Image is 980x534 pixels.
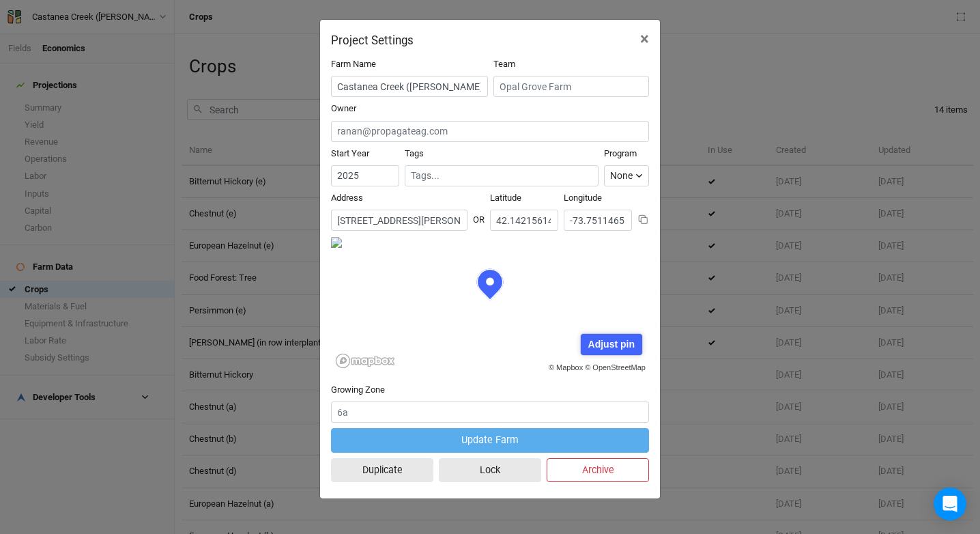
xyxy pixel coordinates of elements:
label: Growing Zone [331,384,385,396]
h2: Project Settings [331,33,414,47]
label: Start Year [331,147,369,160]
label: Team [493,58,515,70]
div: None [610,169,633,183]
button: Update Farm [331,428,649,452]
label: Owner [331,102,356,115]
div: Adjust pin [581,334,642,355]
button: Close [629,20,660,58]
span: × [640,29,649,48]
label: Program [604,147,637,160]
a: © OpenStreetMap [585,363,646,371]
button: Copy [637,214,649,225]
input: ranan@propagateag.com [331,121,649,142]
a: Mapbox logo [335,353,395,369]
button: Duplicate [331,458,433,482]
label: Longitude [564,192,602,204]
label: Tags [405,147,424,160]
input: 6a [331,402,649,423]
label: Farm Name [331,58,376,70]
label: Latitude [490,192,521,204]
input: Longitude [564,210,632,231]
input: Address (123 James St...) [331,210,467,231]
button: Archive [547,458,649,482]
div: Open Intercom Messenger [934,488,966,520]
input: Project/Farm Name [331,76,488,97]
input: Latitude [490,210,558,231]
input: Start Year [331,165,399,186]
button: Lock [439,458,541,482]
input: Tags... [411,169,592,183]
a: © Mapbox [549,363,583,371]
button: None [604,165,649,186]
div: OR [473,203,485,226]
label: Address [331,192,363,204]
input: Opal Grove Farm [493,76,649,97]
